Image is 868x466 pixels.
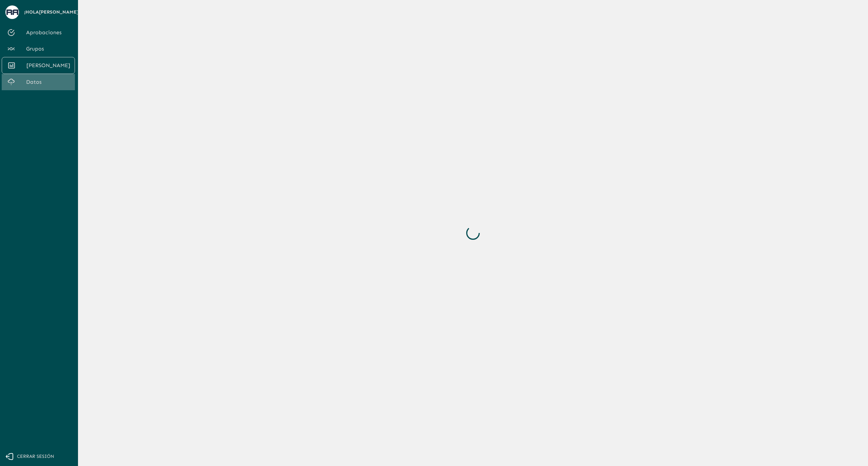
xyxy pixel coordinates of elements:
span: [PERSON_NAME] [26,61,69,70]
span: Aprobaciones [26,28,70,37]
span: Grupos [26,45,70,53]
a: Grupos [2,41,75,57]
span: Cerrar sesión [17,452,54,461]
span: ¡Hola [PERSON_NAME] ! [24,8,80,17]
a: [PERSON_NAME] [2,57,75,74]
a: Datos [2,74,75,90]
span: Datos [26,78,70,86]
a: Aprobaciones [2,24,75,41]
img: avatar [6,9,18,15]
